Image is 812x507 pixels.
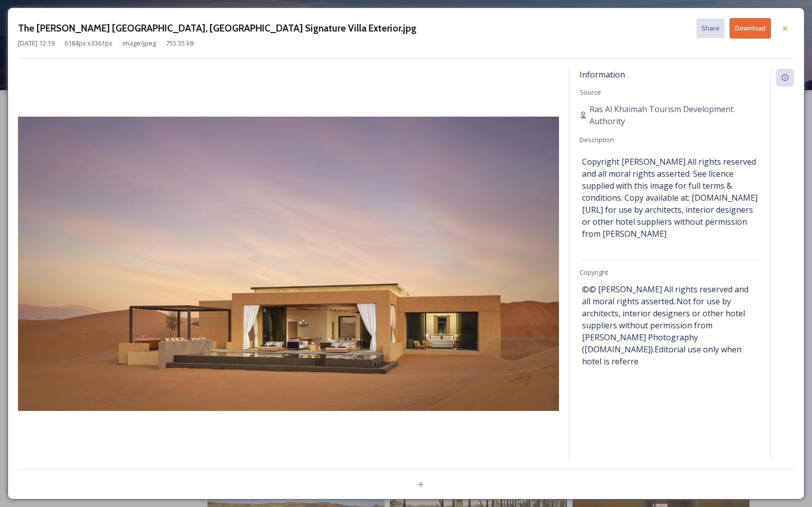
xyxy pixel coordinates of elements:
span: Copyright [PERSON_NAME] All rights reserved and all moral rights asserted. See licence supplied w... [582,156,758,240]
span: [DATE] 12:19 [18,39,54,48]
span: image/jpeg [122,39,156,48]
h3: The [PERSON_NAME] [GEOGRAPHIC_DATA], [GEOGRAPHIC_DATA] Signature Villa Exterior.jpg [18,21,416,36]
span: Information [579,69,625,80]
button: Download [729,18,771,39]
span: Description [579,135,614,144]
img: FE17C7AC-57D1-4DBD-B785B2628BBC43C7.jpg [18,117,559,411]
span: ©© [PERSON_NAME] All rights reserved and all moral rights asserted..Not for use by architects, in... [582,283,758,367]
span: Copyright [579,268,608,277]
button: Share [696,19,724,38]
span: Source [579,88,601,97]
span: Ras Al Khaimah Tourism Development Authority [589,103,760,127]
span: 755.55 kB [166,39,194,48]
span: 6184 px x 3361 px [64,39,112,48]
